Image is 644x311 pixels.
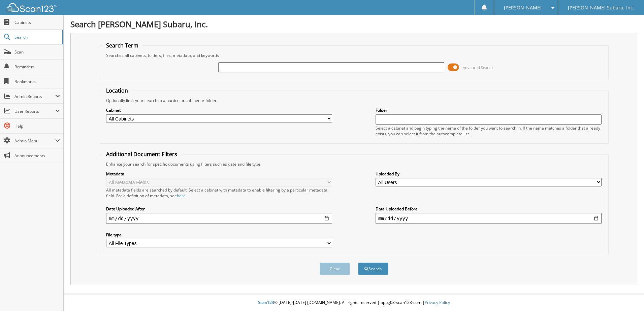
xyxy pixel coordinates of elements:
span: User Reports [14,108,55,114]
legend: Additional Document Filters [103,150,181,158]
label: Metadata [106,171,332,177]
span: Admin Menu [14,138,55,144]
label: Folder [376,107,602,113]
span: Help [14,123,60,129]
label: File type [106,232,332,238]
div: Searches all cabinets, folders, files, metadata, and keywords [103,53,605,58]
span: Admin Reports [14,94,55,99]
label: Date Uploaded Before [376,206,602,212]
span: Advanced Search [463,65,493,70]
button: Clear [320,263,350,275]
div: Optionally limit your search to a particular cabinet or folder [103,98,605,103]
div: Select a cabinet and begin typing the name of the folder you want to search in. If the name match... [376,125,602,137]
span: Announcements [14,153,60,159]
span: [PERSON_NAME] Subaru, Inc. [568,6,634,10]
span: Reminders [14,64,60,70]
label: Cabinet [106,107,332,113]
span: [PERSON_NAME] [504,6,542,10]
div: All metadata fields are searched by default. Select a cabinet with metadata to enable filtering b... [106,187,332,199]
label: Uploaded By [376,171,602,177]
span: Scan [14,49,60,55]
div: © [DATE]-[DATE] [DOMAIN_NAME]. All rights reserved | appg03-scan123-com | [64,295,644,311]
input: start [106,213,332,224]
a: here [177,193,186,199]
span: Scan123 [258,300,274,305]
legend: Location [103,87,131,94]
span: Bookmarks [14,79,60,84]
h1: Search [PERSON_NAME] Subaru, Inc. [70,19,637,30]
button: Search [358,263,388,275]
legend: Search Term [103,42,142,49]
span: Cabinets [14,20,60,25]
iframe: Chat Widget [610,279,644,311]
span: Search [14,34,59,40]
input: end [376,213,602,224]
label: Date Uploaded After [106,206,332,212]
a: Privacy Policy [425,300,450,305]
div: Enhance your search for specific documents using filters such as date and file type. [103,161,605,167]
img: scan123-logo-white.svg [7,3,57,12]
